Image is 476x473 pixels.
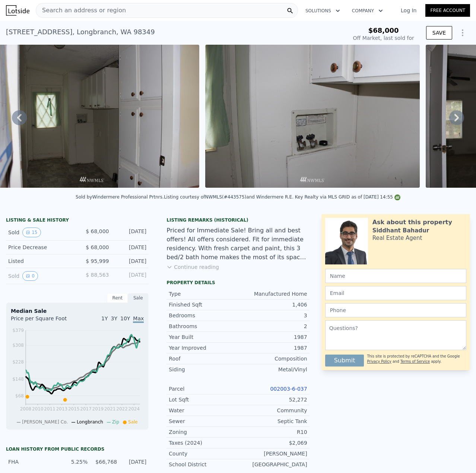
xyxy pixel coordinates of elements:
div: 1987 [238,333,307,341]
div: Siding [169,366,238,373]
tspan: 2010 [32,406,44,412]
div: Rent [107,293,128,303]
tspan: $68 [15,393,24,399]
button: Submit [325,355,364,366]
div: Parcel [169,385,238,393]
div: Ask about this property [372,218,452,227]
div: 52,272 [238,396,307,403]
div: Bathrooms [169,323,238,330]
a: Log In [392,7,425,14]
div: Property details [166,280,309,286]
span: 3Y [111,315,117,321]
div: Year Built [169,333,238,341]
div: This site is protected by reCAPTCHA and the Google and apply. [367,352,466,366]
button: View historical data [22,271,38,281]
span: [PERSON_NAME] Co. [22,419,68,425]
a: 002003-6-037 [270,386,307,392]
input: Phone [325,303,466,317]
span: $ 68,000 [86,228,109,234]
div: $66,768 [92,458,117,466]
div: Sold [8,228,72,237]
tspan: $148 [12,377,24,382]
a: Privacy Policy [367,359,391,364]
div: Price per Square Foot [11,315,77,327]
input: Email [325,286,466,300]
button: View historical data [22,228,41,237]
tspan: $228 [12,359,24,365]
div: Sold [8,271,72,281]
div: R10 [238,428,307,436]
div: 5.25% [63,458,88,466]
input: Name [325,269,466,283]
div: Metal/Vinyl [238,366,307,373]
span: $ 88,563 [86,272,109,278]
img: Lotside [6,5,29,16]
div: 2 [238,323,307,330]
tspan: 2019 [92,406,104,412]
div: Community [238,407,307,414]
span: $ 68,000 [86,244,109,250]
tspan: 2017 [80,406,92,412]
div: Manufactured Home [238,290,307,298]
div: Composition [238,355,307,362]
button: Continue reading [166,263,219,271]
div: FHA [8,458,58,466]
div: 1987 [238,344,307,352]
span: Sale [128,419,138,425]
img: NWMLS Logo [394,194,400,200]
div: Type [169,290,238,298]
span: 1Y [101,315,108,321]
div: Siddhant Bahadur [372,227,429,234]
div: [DATE] [115,228,146,237]
button: Show Options [455,25,470,40]
div: [DATE] [115,271,146,281]
tspan: 2013 [56,406,68,412]
div: School District [169,461,238,468]
div: Real Estate Agent [372,234,422,242]
a: Terms of Service [400,359,430,364]
div: Median Sale [11,307,144,315]
span: $ 95,999 [86,258,109,264]
span: Search an address or region [36,6,126,15]
div: [PERSON_NAME] [238,450,307,457]
span: $68,000 [368,26,399,34]
div: [STREET_ADDRESS] , Longbranch , WA 98349 [6,27,155,37]
div: 3 [238,312,307,319]
div: Septic Tank [238,418,307,425]
div: Zoning [169,428,238,436]
tspan: 2024 [128,406,140,412]
button: SAVE [426,26,452,39]
div: $2,069 [238,439,307,447]
img: Sale: 122586556 Parcel: 100557604 [205,45,420,188]
tspan: 2008 [20,406,32,412]
tspan: 2011 [44,406,55,412]
div: Lot Sqft [169,396,238,403]
div: Year Improved [169,344,238,352]
tspan: $308 [12,343,24,348]
div: Water [169,407,238,414]
div: Finished Sqft [169,301,238,308]
tspan: 2015 [68,406,80,412]
div: Sale [128,293,149,303]
div: Listing courtesy of NWMLS (#443575) and Windermere R.E. Key Realty via MLS GRID as of [DATE] 14:55 [164,194,400,200]
span: 10Y [120,315,130,321]
span: Zip [112,419,119,425]
div: Listed [8,257,72,265]
div: Priced for Immediate Sale! Bring all and best offers! All offers considered. Fit for immediate re... [166,226,309,262]
span: Max [133,315,144,323]
div: Sold by Windermere Professional Prtnrs . [76,194,164,200]
button: Company [346,4,389,18]
div: Listing Remarks (Historical) [166,217,309,223]
button: Solutions [299,4,346,18]
div: Loan history from public records [6,446,149,452]
div: Price Decrease [8,244,72,251]
div: [DATE] [121,458,146,466]
div: County [169,450,238,457]
tspan: 2022 [116,406,128,412]
div: [GEOGRAPHIC_DATA] [238,461,307,468]
div: Off Market, last sold for [353,34,414,42]
div: Taxes (2024) [169,439,238,447]
div: LISTING & SALE HISTORY [6,217,149,225]
div: Bedrooms [169,312,238,319]
div: [DATE] [115,244,146,251]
